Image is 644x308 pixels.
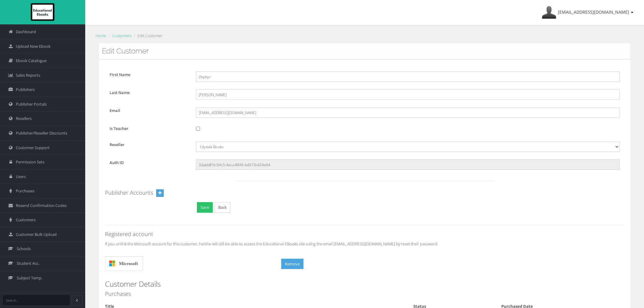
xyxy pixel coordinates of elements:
span: Dashboard [16,29,36,35]
span: Customer Support [16,145,50,151]
h3: Edit Customer [102,47,627,55]
label: Is Teacher [105,125,191,132]
label: Email [105,107,191,114]
button: Remove [281,259,303,269]
span: Resellers [16,116,32,121]
a: Back [215,202,230,213]
span: Resend Confirmation Codes [16,203,67,208]
span: Customer Bulk Upload [16,232,57,237]
span: Customers [16,217,36,223]
span: [EMAIL_ADDRESS][DOMAIN_NAME] [558,9,629,15]
span: Publisher/Reseller Discounts [16,130,67,136]
span: Sales Reports [16,72,40,78]
label: Auth ID [105,159,191,166]
a: Customers [112,33,131,38]
label: Reseller [105,142,191,148]
span: Ebook Catalogue [16,58,47,64]
button: Save [197,202,213,213]
h4: Purchases [105,291,624,297]
label: Last Name [105,89,191,96]
a: Home [96,33,106,38]
span: Microsoft [119,256,138,271]
span: Upload New Ebook [16,44,51,49]
span: Schools [17,246,31,252]
span: Purchases [16,188,34,194]
h4: Registered account [105,231,624,237]
p: If you unlink the Microsoft account for this customer, he/she will still be able to access the Ed... [105,240,624,247]
li: Edit Customer [132,33,163,39]
span: Student Acc. [17,261,39,266]
h4: Publisher Accounts [105,190,153,196]
span: Publishers [16,87,35,93]
label: First Name [105,72,191,78]
span: Users [16,174,26,180]
span: Subject Temp. [17,275,42,281]
span: Permission Sets [16,159,44,165]
span: Publisher Portals [16,101,47,107]
input: Search... [3,295,70,305]
img: Avatar [542,5,556,20]
h3: Customer Details [105,280,624,288]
